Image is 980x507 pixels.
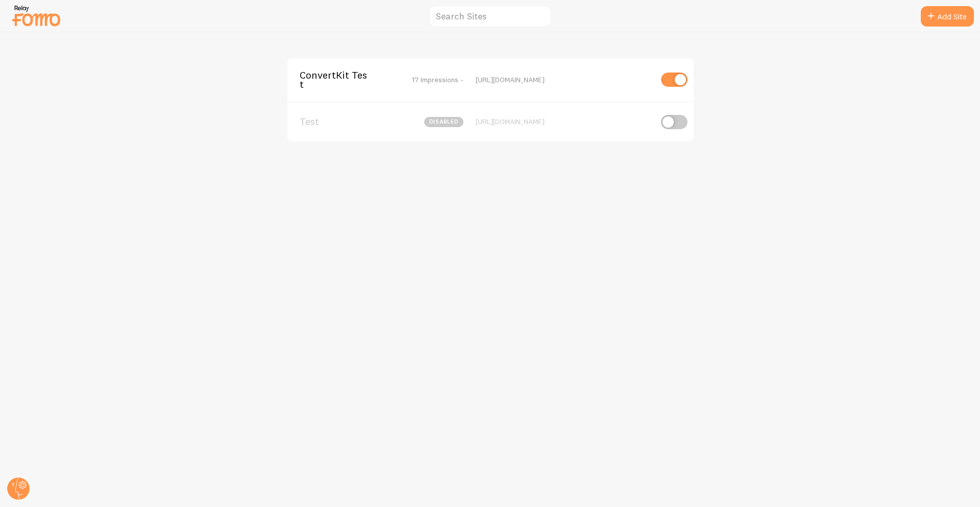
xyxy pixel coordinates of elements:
span: disabled [424,117,463,127]
span: 17 Impressions - [412,75,463,84]
span: ConvertKit Test [300,70,382,89]
img: fomo-relay-logo-orange.svg [11,3,62,29]
span: Test [300,117,382,126]
div: [URL][DOMAIN_NAME] [476,75,652,84]
div: [URL][DOMAIN_NAME] [476,117,652,126]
